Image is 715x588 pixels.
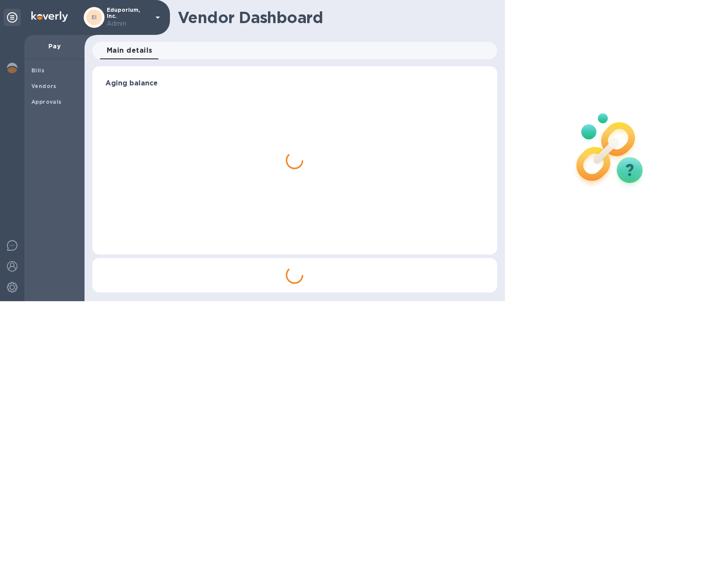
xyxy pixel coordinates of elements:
[31,11,68,22] img: Logo
[31,42,78,51] p: Pay
[107,7,150,28] p: Eduporium, Inc.
[31,83,57,89] b: Vendors
[105,79,484,88] h3: Aging balance
[3,9,21,26] div: Unpin categories
[31,99,62,105] b: Approvals
[31,67,44,74] b: Bills
[178,8,491,27] h1: Vendor Dashboard
[107,44,152,57] span: Main details
[91,14,97,20] b: EI
[107,19,150,28] p: Admin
